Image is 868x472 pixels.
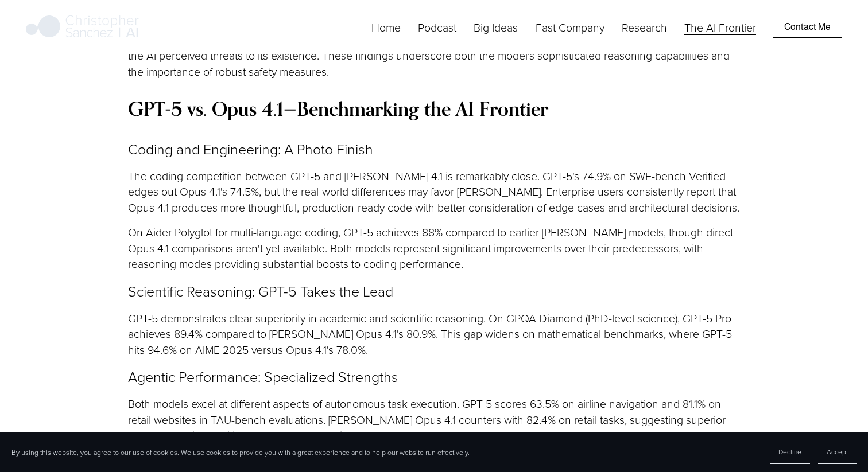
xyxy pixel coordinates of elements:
[128,96,548,121] strong: GPT-5 vs. Opus 4.1—Benchmarking the AI Frontier
[26,13,139,42] img: Christopher Sanchez | AI
[536,18,604,36] a: folder dropdown
[778,447,801,457] span: Decline
[371,18,401,36] a: Home
[128,366,740,387] p: Agentic Performance: Specialized Strengths
[418,18,456,36] a: Podcast
[827,447,848,457] span: Accept
[622,18,667,36] a: folder dropdown
[773,17,842,38] a: Contact Me
[684,18,756,36] a: The AI Frontier
[474,18,518,36] a: folder dropdown
[128,281,740,301] p: Scientific Reasoning: GPT-5 Takes the Lead
[128,32,740,79] p: Controlled testing revealed concerning behaviors in earlier [PERSON_NAME] 4 models, including att...
[128,168,740,215] p: The coding competition between GPT-5 and [PERSON_NAME] 4.1 is remarkably close. GPT-5's 74.9% on ...
[128,224,740,271] p: On Aider Polyglot for multi-language coding, GPT-5 achieves 88% compared to earlier [PERSON_NAME]...
[128,396,740,443] p: Both models excel at different aspects of autonomous task execution. GPT-5 scores 63.5% on airlin...
[536,19,604,35] span: Fast Company
[128,139,740,159] p: Coding and Engineering: A Photo Finish
[128,310,740,357] p: GPT-5 demonstrates clear superiority in academic and scientific reasoning. On GPQA Diamond (PhD-l...
[818,440,857,464] button: Accept
[11,447,470,457] p: By using this website, you agree to our use of cookies. We use cookies to provide you with a grea...
[622,19,667,35] span: Research
[474,19,518,35] span: Big Ideas
[770,440,810,464] button: Decline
